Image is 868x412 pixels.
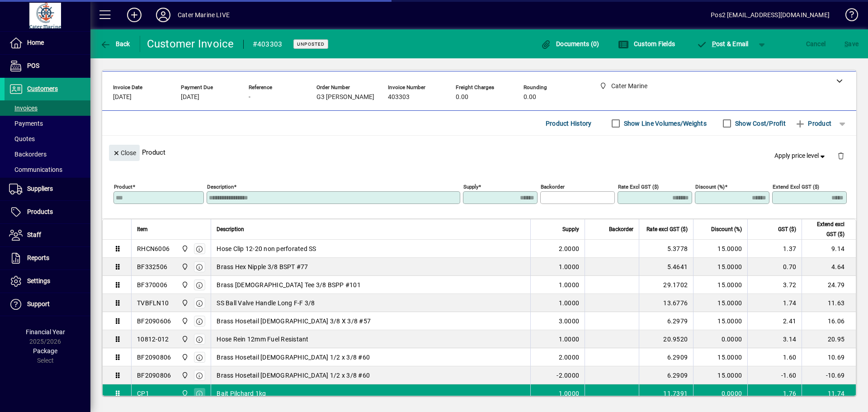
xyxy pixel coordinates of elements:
td: 1.76 [747,384,802,403]
button: Documents (0) [538,36,602,52]
span: Brass Hosetail [DEMOGRAPHIC_DATA] 1/2 x 3/8 #60 [217,371,370,380]
div: Pos2 [EMAIL_ADDRESS][DOMAIN_NAME] [711,8,830,22]
div: 20.9520 [645,335,688,344]
div: BF370006 [137,280,167,289]
mat-label: Description [207,184,234,190]
button: Custom Fields [616,36,677,52]
button: Add [120,7,149,23]
span: Apply price level [774,151,827,161]
td: -10.69 [802,366,856,384]
mat-label: Discount (%) [695,184,725,190]
div: 6.2979 [645,317,688,326]
span: 0.00 [524,94,536,101]
button: Post & Email [692,36,753,52]
a: Invoices [5,100,90,116]
a: Staff [5,224,90,246]
span: Cater Marine [179,388,189,398]
span: 1.0000 [559,280,580,289]
span: Suppliers [27,185,53,192]
span: Unposted [297,41,325,47]
a: Home [5,32,90,54]
span: 3.0000 [559,317,580,326]
span: ave [844,37,859,51]
span: 1.0000 [559,262,580,271]
button: Profile [149,7,178,23]
label: Show Cost/Profit [733,119,786,128]
a: Communications [5,162,90,177]
button: Close [109,145,140,161]
div: BF2090806 [137,371,171,380]
span: Hose Rein 12mm Fuel Resistant [217,335,308,344]
td: 9.14 [802,240,856,258]
span: Rate excl GST ($) [646,224,688,234]
span: Item [137,224,148,234]
mat-label: Rate excl GST ($) [618,184,659,190]
td: 15.0000 [693,348,747,366]
td: 24.79 [802,276,856,294]
span: Settings [27,277,50,284]
app-page-header-button: Back [90,36,140,52]
td: 2.41 [747,312,802,330]
td: 0.70 [747,258,802,276]
span: Brass Hosetail [DEMOGRAPHIC_DATA] 1/2 x 3/8 #60 [217,353,370,362]
span: Bait Pilchard 1kg [217,389,266,398]
span: [DATE] [181,94,199,101]
span: Backorders [9,151,47,158]
span: Cater Marine [179,316,189,326]
td: 1.74 [747,294,802,312]
td: 3.72 [747,276,802,294]
a: Reports [5,247,90,270]
button: Apply price level [771,148,830,164]
span: 2.0000 [559,244,580,253]
span: SS Ball Valve Handle Long F-F 3/8 [217,298,315,308]
span: Payments [9,120,43,127]
span: Extend excl GST ($) [807,219,844,239]
a: Settings [5,270,90,293]
td: 3.14 [747,330,802,348]
td: 16.06 [802,312,856,330]
button: Product [790,115,836,132]
span: 0.00 [456,94,468,101]
app-page-header-button: Close [107,148,142,156]
span: Customers [27,85,58,92]
a: Quotes [5,131,90,147]
span: [DATE] [113,94,132,101]
span: -2.0000 [557,371,579,380]
td: 4.64 [802,258,856,276]
td: 15.0000 [693,294,747,312]
td: 0.0000 [693,384,747,403]
span: Quotes [9,135,35,142]
span: 403303 [388,94,410,101]
td: 0.0000 [693,330,747,348]
span: Cater Marine [179,352,189,362]
td: 1.37 [747,240,802,258]
span: Brass Hex Nipple 3/8 BSPT #77 [217,262,308,271]
span: Discount (%) [711,224,742,234]
span: Staff [27,231,41,238]
span: Product History [546,116,592,131]
span: Home [27,39,44,46]
div: #403303 [253,37,283,52]
div: 6.2909 [645,371,688,380]
td: 15.0000 [693,258,747,276]
span: 2.0000 [559,353,580,362]
td: 1.60 [747,348,802,366]
a: Knowledge Base [839,2,857,31]
span: Brass Hosetail [DEMOGRAPHIC_DATA] 3/8 X 3/8 #57 [217,317,371,326]
mat-label: Backorder [541,184,565,190]
span: Package [33,347,57,355]
span: Cater Marine [179,262,189,272]
span: 1.0000 [559,335,580,344]
a: POS [5,55,90,77]
span: Products [27,208,53,215]
span: Financial Year [26,328,65,336]
button: Product History [542,115,595,132]
span: Cater Marine [179,370,189,380]
span: Hose Clip 12-20 non perforated SS [217,244,316,253]
mat-label: Extend excl GST ($) [773,184,819,190]
td: 20.95 [802,330,856,348]
td: 15.0000 [693,240,747,258]
div: BF332506 [137,262,167,271]
label: Show Line Volumes/Weights [622,119,707,128]
div: 5.3778 [645,244,688,253]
